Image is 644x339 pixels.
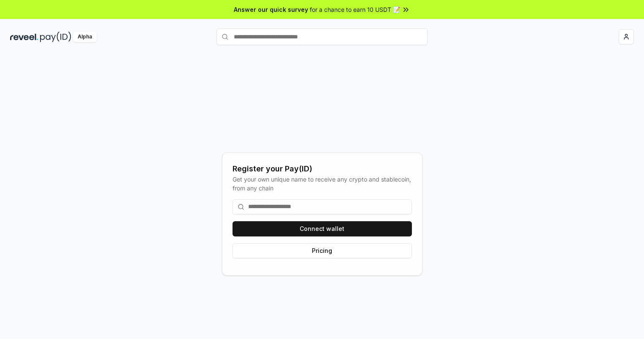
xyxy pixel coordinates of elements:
span: Answer our quick survey [234,5,308,14]
div: Get your own unique name to receive any crypto and stablecoin, from any chain [233,175,412,193]
img: reveel_dark [10,32,38,42]
span: for a chance to earn 10 USDT 📝 [310,5,400,14]
button: Pricing [233,243,412,258]
div: Register your Pay(ID) [233,163,412,175]
button: Connect wallet [233,221,412,236]
img: pay_id [40,32,71,42]
div: Alpha [73,32,97,42]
